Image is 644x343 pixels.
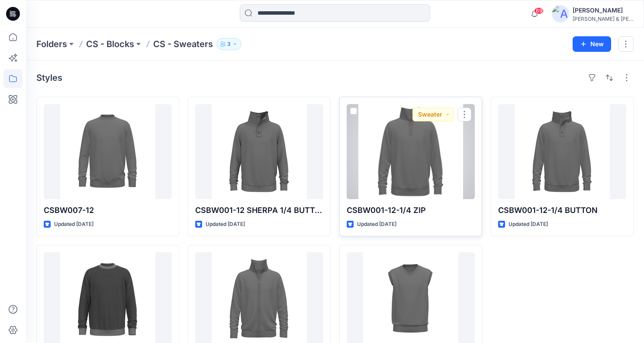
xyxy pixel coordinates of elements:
p: CSBW007-12 [44,204,172,216]
a: CS - Blocks [86,38,134,50]
p: Updated [DATE] [357,220,396,229]
p: CSBW001-12-1/4 BUTTON [498,204,626,216]
button: 3 [216,38,241,50]
div: [PERSON_NAME] [573,5,633,16]
p: CS - Sweaters [153,38,213,50]
a: CSBW007-12 [44,104,172,199]
button: New [573,36,611,52]
a: CSBW001-12-1/4 BUTTON [498,104,626,199]
div: [PERSON_NAME] & [PERSON_NAME] [573,16,633,22]
h4: Styles [36,73,62,83]
img: avatar [552,5,569,22]
span: 69 [534,7,544,14]
p: CSBW001-12 SHERPA 1/4 BUTTON [195,204,323,216]
p: CSBW001-12-1/4 ZIP [347,204,475,216]
a: CSBW001-12-1/4 ZIP [347,104,475,199]
a: CSBW001-12 SHERPA 1/4 BUTTON [195,104,323,199]
p: Updated [DATE] [509,220,548,229]
a: Folders [36,38,67,50]
p: 3 [227,39,231,49]
p: Updated [DATE] [206,220,245,229]
p: Updated [DATE] [54,220,93,229]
